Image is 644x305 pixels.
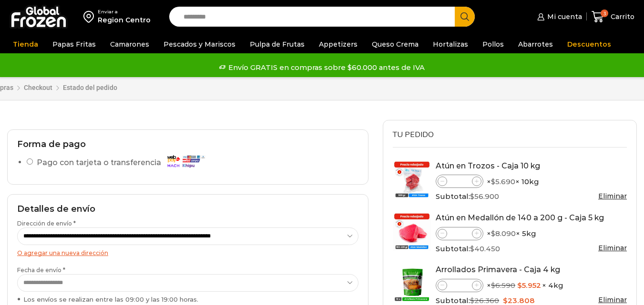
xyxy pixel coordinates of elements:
[436,213,604,222] a: Atún en Medallón de 140 a 200 g - Caja 5 kg
[17,266,358,304] label: Fecha de envío *
[447,280,472,291] input: Product quantity
[447,176,472,187] input: Product quantity
[245,35,309,53] a: Pulpa de Frutas
[436,161,540,170] a: Atún en Trozos - Caja 10 kg
[436,265,560,274] a: Arrollados Primavera - Caja 4 kg
[601,10,608,17] span: 3
[8,35,43,53] a: Tienda
[545,12,582,21] span: Mi cuenta
[608,12,634,21] span: Carrito
[491,281,515,290] bdi: 6.590
[164,153,207,169] img: Pago con tarjeta o transferencia
[491,229,516,238] bdi: 8.090
[436,244,627,254] div: Subtotal:
[436,191,627,202] div: Subtotal:
[598,295,627,304] a: Eliminar
[592,6,634,28] a: 3 Carrito
[393,129,434,140] span: Tu pedido
[503,296,508,305] span: $
[105,35,154,53] a: Camarones
[83,9,98,25] img: address-field-icon.svg
[470,296,474,305] span: $
[513,35,558,53] a: Abarrotes
[491,177,515,186] bdi: 5.690
[491,177,495,186] span: $
[470,244,474,253] span: $
[98,15,151,25] div: Region Centro
[436,279,627,292] div: × × 4kg
[491,229,495,238] span: $
[436,227,627,240] div: × × 5kg
[17,139,358,150] h2: Forma de pago
[470,192,474,201] span: $
[598,192,627,200] a: Eliminar
[517,281,522,290] span: $
[48,35,101,53] a: Papas Fritas
[562,35,616,53] a: Descuentos
[17,227,358,245] select: Dirección de envío *
[478,35,509,53] a: Pollos
[428,35,473,53] a: Hortalizas
[491,281,495,290] span: $
[314,35,362,53] a: Appetizers
[470,244,500,253] bdi: 40.450
[17,249,108,256] a: O agregar una nueva dirección
[503,296,535,305] bdi: 23.808
[470,192,499,201] bdi: 56.900
[470,296,499,305] bdi: 26.360
[17,274,358,292] select: Fecha de envío * Los envíos se realizan entre las 09:00 y las 19:00 horas.
[37,155,210,171] label: Pago con tarjeta o transferencia
[367,35,423,53] a: Queso Crema
[17,204,358,215] h2: Detalles de envío
[598,244,627,252] a: Eliminar
[17,219,358,245] label: Dirección de envío *
[535,7,582,26] a: Mi cuenta
[447,228,472,239] input: Product quantity
[159,35,240,53] a: Pescados y Mariscos
[17,295,358,304] div: Los envíos se realizan entre las 09:00 y las 19:00 horas.
[455,7,475,27] button: Search button
[517,281,541,290] bdi: 5.952
[436,175,627,188] div: × × 10kg
[98,9,151,15] div: Enviar a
